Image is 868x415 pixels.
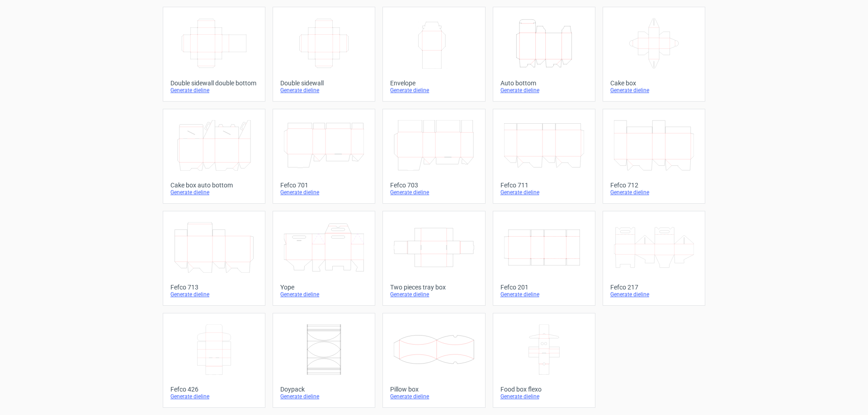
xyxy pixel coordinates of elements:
div: Generate dieline [170,87,258,94]
div: Fefco 703 [390,182,477,189]
div: Fefco 217 [610,284,698,291]
div: Cake box [610,79,698,87]
div: Generate dieline [500,291,588,298]
div: Generate dieline [390,87,477,94]
div: Fefco 201 [500,284,588,291]
a: Auto bottomGenerate dieline [493,7,595,102]
div: Fefco 701 [280,182,368,189]
div: Generate dieline [390,291,477,298]
div: Generate dieline [610,87,698,94]
a: YopeGenerate dieline [273,211,375,306]
div: Generate dieline [500,393,588,400]
div: Generate dieline [280,291,368,298]
div: Generate dieline [280,189,368,196]
div: Generate dieline [610,291,698,298]
div: Fefco 426 [170,386,258,393]
div: Generate dieline [390,189,477,196]
div: Double sidewall [280,79,368,87]
div: Generate dieline [170,291,258,298]
a: Cake boxGenerate dieline [603,7,705,102]
div: Auto bottom [500,79,588,87]
div: Generate dieline [280,393,368,400]
div: Food box flexo [500,386,588,393]
a: Double sidewall double bottomGenerate dieline [163,7,265,102]
div: Fefco 711 [500,182,588,189]
div: Generate dieline [170,393,258,400]
div: Fefco 713 [170,284,258,291]
a: Double sidewallGenerate dieline [273,7,375,102]
a: Fefco 713Generate dieline [163,211,265,306]
a: Fefco 217Generate dieline [603,211,705,306]
div: Generate dieline [500,87,588,94]
div: Cake box auto bottom [170,182,258,189]
div: Generate dieline [390,393,477,400]
a: Pillow boxGenerate dieline [382,313,485,408]
a: DoypackGenerate dieline [273,313,375,408]
a: Food box flexoGenerate dieline [493,313,595,408]
div: Generate dieline [610,189,698,196]
a: EnvelopeGenerate dieline [382,7,485,102]
a: Fefco 701Generate dieline [273,109,375,204]
div: Generate dieline [500,189,588,196]
div: Pillow box [390,386,477,393]
div: Envelope [390,79,477,87]
a: Cake box auto bottomGenerate dieline [163,109,265,204]
a: Fefco 201Generate dieline [493,211,595,306]
a: Fefco 426Generate dieline [163,313,265,408]
a: Two pieces tray boxGenerate dieline [382,211,485,306]
a: Fefco 711Generate dieline [493,109,595,204]
div: Yope [280,284,368,291]
div: Two pieces tray box [390,284,477,291]
a: Fefco 712Generate dieline [603,109,705,204]
div: Generate dieline [170,189,258,196]
div: Generate dieline [280,87,368,94]
div: Double sidewall double bottom [170,79,258,87]
a: Fefco 703Generate dieline [382,109,485,204]
div: Fefco 712 [610,182,698,189]
div: Doypack [280,386,368,393]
